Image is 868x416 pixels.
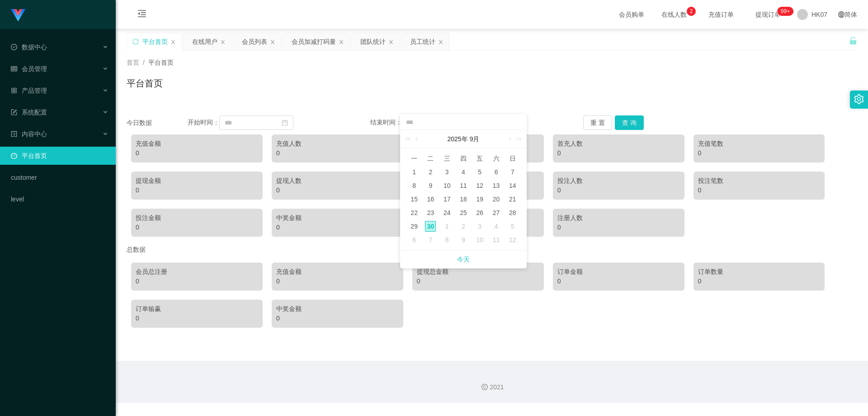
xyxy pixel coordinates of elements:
button: 查 询 [615,115,644,130]
i: 图标: close [220,39,226,45]
td: 2025年9月30日 [422,220,439,233]
div: 0 [557,148,680,158]
div: 会员总注册 [136,267,258,277]
div: 14 [507,180,518,191]
div: 17 [442,194,453,205]
span: 二 [422,154,439,163]
button: 重 置 [583,115,612,130]
i: 图标: table [11,66,17,72]
td: 2025年10月1日 [439,220,455,233]
td: 2025年9月19日 [472,192,488,206]
i: 图标: close [388,39,394,45]
div: 0 [557,277,680,286]
span: 产品管理 [11,87,47,94]
th: 周四 [455,152,472,165]
div: 1 [409,167,420,177]
div: 3 [474,221,485,232]
td: 2025年9月16日 [422,192,439,206]
div: 0 [276,277,399,286]
div: 0 [136,277,258,286]
div: 28 [507,207,518,218]
a: 上一年 (Control键加左方向键) [404,130,415,148]
a: 下个月 (翻页下键) [505,130,513,148]
div: 23 [425,207,436,218]
i: 图标: setting [854,94,864,104]
span: 会员管理 [11,65,47,72]
div: 0 [417,277,539,286]
span: 内容中心 [11,130,47,138]
div: 充值金额 [276,267,399,277]
div: 提现人数 [276,176,399,186]
span: 首页 [127,59,139,66]
div: 7 [425,234,436,245]
div: 中奖金额 [276,304,399,314]
span: / [143,59,145,66]
div: 0 [276,148,399,158]
div: 充值笔数 [698,139,821,148]
div: 0 [557,223,680,232]
sup: 2 [687,7,696,16]
th: 周一 [406,152,422,165]
div: 27 [491,207,502,218]
div: 29 [409,221,420,232]
div: 0 [557,186,680,195]
div: 0 [698,186,821,195]
td: 2025年10月10日 [472,233,488,247]
h1: 平台首页 [127,77,163,90]
th: 周六 [488,152,504,165]
div: 25 [458,207,469,218]
div: 团队统计 [360,33,386,50]
a: 上个月 (翻页上键) [414,130,422,148]
div: 30 [425,221,436,232]
div: 首充人数 [557,139,680,148]
span: 系统配置 [11,109,47,116]
td: 2025年9月6日 [488,165,504,179]
a: 今天 [457,251,470,268]
td: 2025年9月27日 [488,206,504,220]
div: 在线用户 [192,33,217,50]
div: 10 [474,234,485,245]
i: 图标: form [11,109,17,115]
span: 一 [406,154,422,163]
span: 三 [439,154,455,163]
p: 2 [690,7,693,16]
td: 2025年10月11日 [488,233,504,247]
i: 图标: close [270,39,275,45]
div: 投注笔数 [698,176,821,186]
div: 提现金额 [136,176,258,186]
td: 2025年9月25日 [455,206,472,220]
div: 0 [276,223,399,232]
th: 周二 [422,152,439,165]
td: 2025年10月3日 [472,220,488,233]
i: 图标: calendar [282,120,288,126]
div: 充值金额 [136,139,258,148]
div: 16 [425,194,436,205]
td: 2025年9月23日 [422,206,439,220]
th: 周五 [472,152,488,165]
td: 2025年9月7日 [505,165,521,179]
td: 2025年9月13日 [488,179,504,192]
div: 20 [491,194,502,205]
td: 2025年9月14日 [505,179,521,192]
div: 0 [136,186,258,195]
div: 11 [491,234,502,245]
div: 5 [507,221,518,232]
td: 2025年9月24日 [439,206,455,220]
span: 在线人数 [657,11,691,18]
td: 2025年9月10日 [439,179,455,192]
div: 投注金额 [136,213,258,223]
td: 2025年9月4日 [455,165,472,179]
div: 8 [442,234,453,245]
div: 26 [474,207,485,218]
div: 18 [458,194,469,205]
div: 注册人数 [557,213,680,223]
div: 2021 [123,383,861,392]
span: 充值订单 [704,11,738,18]
div: 订单数量 [698,267,821,277]
td: 2025年9月12日 [472,179,488,192]
div: 0 [276,186,399,195]
td: 2025年10月12日 [505,233,521,247]
i: 图标: appstore-o [11,87,17,94]
i: 图标: close [170,39,176,45]
div: 订单金额 [557,267,680,277]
